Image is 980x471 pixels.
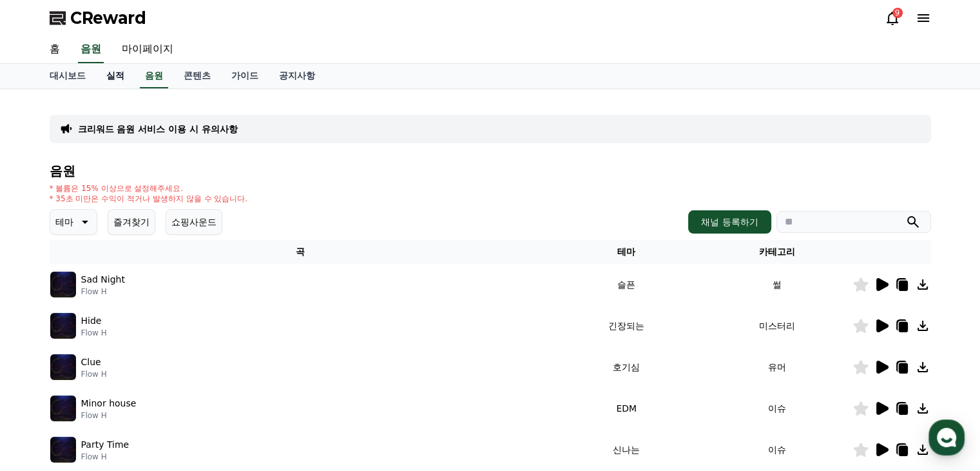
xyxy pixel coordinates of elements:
[221,64,269,88] a: 가이드
[166,209,222,235] button: 쇼핑사운드
[702,240,852,264] th: 카테고리
[199,383,215,394] span: 설정
[892,8,903,18] div: 9
[50,194,248,204] p: * 35초 미만은 수익이 적거나 발생하지 않을 수 있습니다.
[702,346,852,388] td: 유머
[551,264,702,305] td: 슬픈
[50,396,76,421] img: music
[81,286,125,297] p: Flow H
[41,383,48,394] span: 홈
[81,356,101,369] p: Clue
[50,240,552,264] th: 곡
[81,314,102,328] p: Hide
[85,364,166,396] a: 대화
[81,410,137,421] p: Flow H
[140,64,168,88] a: 음원
[551,388,702,429] td: EDM
[108,209,155,235] button: 즐겨찾기
[50,313,76,339] img: music
[50,164,931,178] h4: 음원
[50,272,76,297] img: music
[702,429,852,470] td: 이슈
[81,369,107,379] p: Flow H
[111,36,184,63] a: 마이페이지
[118,384,133,394] span: 대화
[39,36,70,63] a: 홈
[551,346,702,388] td: 호기심
[50,8,146,28] a: CReward
[50,354,76,380] img: music
[81,273,125,286] p: Sad Night
[551,429,702,470] td: 신나는
[551,305,702,346] td: 긴장되는
[269,64,325,88] a: 공지사항
[50,437,76,463] img: music
[70,8,146,28] span: CReward
[688,210,771,234] button: 채널 등록하기
[78,123,238,135] a: 크리워드 음원 서비스 이용 시 유의사항
[78,36,104,63] a: 음원
[4,364,85,396] a: 홈
[81,452,130,462] p: Flow H
[702,388,852,429] td: 이슈
[173,64,221,88] a: 콘텐츠
[702,264,852,305] td: 썰
[96,64,135,88] a: 실적
[702,305,852,346] td: 미스터리
[166,364,247,396] a: 설정
[81,328,107,338] p: Flow H
[39,64,96,88] a: 대시보드
[885,10,900,26] a: 9
[50,183,248,194] p: * 볼륨은 15% 이상으로 설정해주세요.
[81,397,137,410] p: Minor house
[50,209,97,235] button: 테마
[551,240,702,264] th: 테마
[81,438,130,452] p: Party Time
[55,213,73,231] p: 테마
